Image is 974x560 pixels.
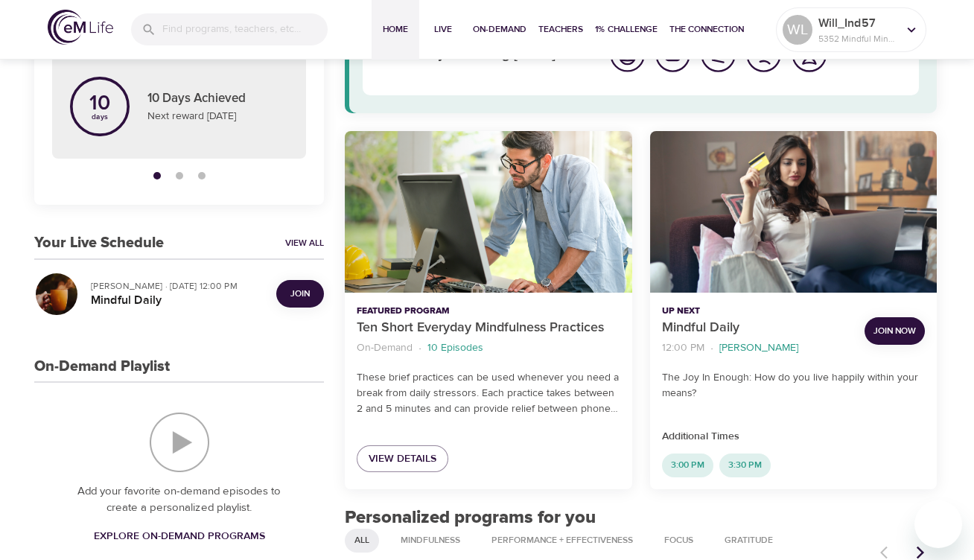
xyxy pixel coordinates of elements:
p: Mindful Daily [662,318,853,338]
p: Add your favorite on-demand episodes to create a personalized playlist. [64,483,294,517]
p: 10 [89,93,110,114]
img: logo [48,10,113,45]
p: Ten Short Everyday Mindfulness Practices [357,318,620,338]
p: Additional Times [662,429,925,445]
h5: Mindful Daily [91,293,264,308]
button: Join Now [865,317,925,345]
a: View All [285,237,324,249]
a: View Details [357,445,448,473]
p: 10 Episodes [427,340,483,356]
div: Gratitude [715,529,783,553]
p: [PERSON_NAME] [719,340,798,356]
div: 3:30 PM [719,454,771,477]
li: · [418,338,421,358]
li: · [710,338,713,358]
span: View Details [369,450,436,468]
h2: Personalized programs for you [345,507,937,529]
span: Gratitude [716,534,782,547]
nav: breadcrumb [357,338,620,358]
p: The Joy In Enough: How do you live happily within your means? [662,370,925,401]
span: Explore On-Demand Programs [94,527,265,546]
span: 1% Challenge [595,22,658,37]
span: Performance + Effectiveness [483,534,642,547]
p: Up Next [662,305,853,318]
h3: Your Live Schedule [34,235,164,252]
p: On-Demand [357,340,413,356]
div: Mindfulness [391,529,470,553]
p: days [89,114,110,120]
span: The Connection [669,22,744,37]
span: Join [290,286,310,302]
button: Join [276,280,324,308]
span: Teachers [538,22,583,37]
span: All [346,534,378,547]
a: Explore On-Demand Programs [88,523,271,550]
span: On-Demand [473,22,526,37]
button: Ten Short Everyday Mindfulness Practices [345,131,631,293]
p: 5352 Mindful Minutes [818,32,897,45]
h3: On-Demand Playlist [34,358,170,375]
p: [PERSON_NAME] · [DATE] 12:00 PM [91,279,264,293]
span: Focus [655,534,702,547]
iframe: Button to launch messaging window [914,500,962,548]
p: Next reward [DATE] [147,109,288,124]
button: Mindful Daily [650,131,937,293]
div: All [345,529,379,553]
div: Focus [655,529,703,553]
span: Join Now [873,323,916,339]
span: Mindfulness [392,534,469,547]
span: Home [378,22,413,37]
img: On-Demand Playlist [150,413,209,472]
div: 3:00 PM [662,454,713,477]
p: Featured Program [357,305,620,318]
div: WL [783,15,812,45]
span: 3:00 PM [662,459,713,471]
p: Will_Ind57 [818,14,897,32]
p: 10 Days Achieved [147,89,288,109]
nav: breadcrumb [662,338,853,358]
span: Live [425,22,461,37]
p: 12:00 PM [662,340,704,356]
p: These brief practices can be used whenever you need a break from daily stressors. Each practice t... [357,370,620,417]
div: Performance + Effectiveness [482,529,643,553]
span: 3:30 PM [719,459,771,471]
input: Find programs, teachers, etc... [162,13,328,45]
